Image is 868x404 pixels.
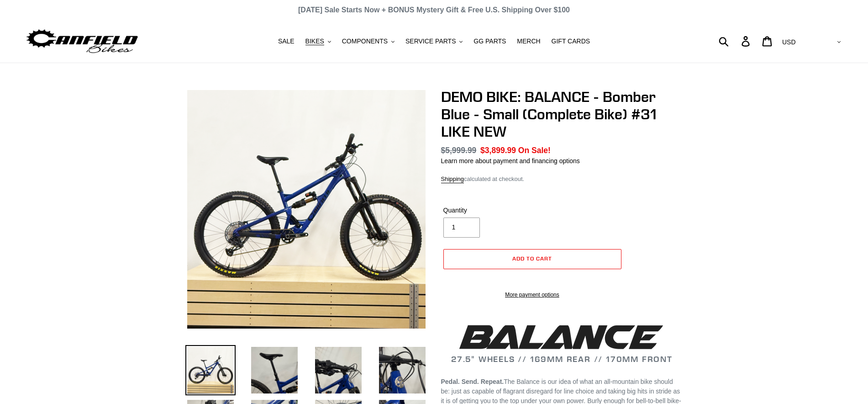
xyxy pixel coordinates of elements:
a: GIFT CARDS [547,35,595,48]
a: GG PARTS [469,35,510,48]
a: MERCH [512,35,545,48]
button: BIKES [301,35,336,48]
span: GG PARTS [473,37,506,45]
span: $3,899.99 [480,146,516,155]
span: Add to cart [512,255,552,262]
span: COMPONENTS [342,37,388,45]
img: Load image into Gallery viewer, DEMO BIKE: BALANCE - Bomber Blue - Small (Complete Bike) #31 LIKE... [185,345,236,395]
a: More payment options [443,291,621,299]
a: Learn more about payment and financing options [441,157,580,165]
img: DEMO BIKE: BALANCE - Bomber Blue - Small (Complete Bike) #31 LIKE NEW [187,90,426,329]
span: SALE [278,37,295,45]
button: SERVICE PARTS [401,35,467,48]
span: SERVICE PARTS [405,37,456,45]
div: calculated at checkout. [441,175,683,184]
span: BIKES [305,37,324,45]
span: On Sale! [518,144,551,156]
h2: 27.5" WHEELS // 169MM REAR // 170MM FRONT [441,322,683,364]
label: Quantity [443,206,530,215]
span: GIFT CARDS [552,37,590,45]
img: Canfield Bikes [25,27,139,56]
h1: DEMO BIKE: BALANCE - Bomber Blue - Small (Complete Bike) #31 LIKE NEW [441,88,683,141]
img: Load image into Gallery viewer, DEMO BIKE: BALANCE - Bomber Blue - Small (Complete Bike) #31 LIKE... [377,345,427,395]
b: Pedal. Send. Repeat. [441,378,504,385]
a: Shipping [441,175,464,183]
img: Load image into Gallery viewer, DEMO BIKE: BALANCE - Bomber Blue - Small (Complete Bike) #31 LIKE... [249,345,300,395]
span: MERCH [517,37,540,45]
button: COMPONENTS [337,35,399,48]
img: Load image into Gallery viewer, DEMO BIKE: BALANCE - Bomber Blue - Small (Complete Bike) #31 LIKE... [313,345,363,395]
s: $5,999.99 [441,146,477,155]
input: Search [724,31,747,51]
button: Add to cart [443,249,621,269]
a: SALE [274,35,299,48]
